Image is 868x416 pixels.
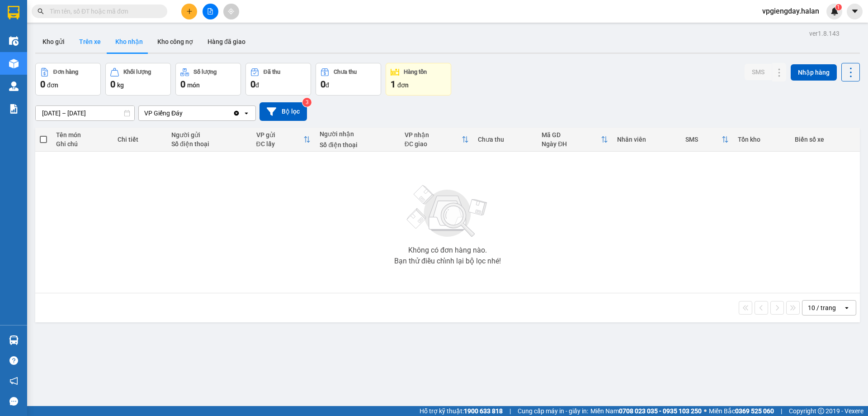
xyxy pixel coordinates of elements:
th: Toggle SortBy [537,128,612,152]
span: | [781,406,782,416]
span: aim [228,8,234,14]
span: Cung cấp máy in - giấy in: [518,406,588,416]
div: Ghi chú [56,140,108,148]
span: Miền Nam [590,406,702,416]
span: search [38,8,44,14]
span: 0 [110,79,115,90]
span: notification [9,377,18,385]
img: solution-icon [9,104,19,114]
button: Đã thu0đ [245,63,311,96]
button: Bộ lọc [259,102,307,121]
div: Mã GD [542,131,600,139]
span: 0 [180,79,185,90]
button: file-add [203,4,218,19]
div: Ngày ĐH [542,140,600,148]
img: logo-vxr [8,6,19,19]
button: Đơn hàng0đơn [35,63,101,96]
img: icon-new-feature [830,7,839,15]
img: warehouse-icon [9,59,19,68]
sup: 3 [302,98,311,107]
span: vpgiengday.halan [755,5,826,17]
img: warehouse-icon [9,81,19,91]
div: 10 / trang [808,303,836,312]
div: VP nhận [405,131,462,139]
img: warehouse-icon [9,36,19,46]
div: Đã thu [264,69,280,75]
div: Chưa thu [478,136,533,143]
span: question-circle [9,356,18,365]
strong: 0369 525 060 [735,407,774,415]
span: kg [117,81,124,89]
span: | [509,406,511,416]
div: Không có đơn hàng nào. [408,247,487,254]
div: Tồn kho [738,136,786,143]
button: Nhập hàng [791,64,837,81]
div: VP Giếng Đáy [144,109,183,118]
strong: 0708 023 035 - 0935 103 250 [619,407,702,415]
button: Hàng tồn1đơn [386,63,451,96]
span: Hỗ trợ kỹ thuật: [420,406,503,416]
img: logo.jpg [11,11,79,57]
div: ver 1.8.143 [809,29,840,38]
span: plus [186,8,193,14]
th: Toggle SortBy [252,128,316,152]
span: 1 [837,4,840,10]
strong: 1900 633 818 [464,407,503,415]
svg: open [243,110,250,117]
div: SMS [685,136,722,143]
span: ⚪️ [704,409,707,413]
button: Khối lượng0kg [105,63,171,96]
span: đ [255,81,259,89]
span: món [187,81,200,89]
div: ĐC lấy [256,140,304,148]
th: Toggle SortBy [400,128,474,152]
button: Trên xe [72,31,108,53]
img: warehouse-icon [9,335,19,345]
div: Đơn hàng [53,69,78,75]
span: 0 [40,79,45,90]
li: 271 - [PERSON_NAME] - [GEOGRAPHIC_DATA] - [GEOGRAPHIC_DATA] [85,22,378,33]
div: Số lượng [193,69,217,75]
th: Toggle SortBy [681,128,733,152]
div: Bạn thử điều chỉnh lại bộ lọc nhé! [394,258,501,265]
span: copyright [818,408,824,414]
span: đ [325,81,329,89]
div: Tên món [56,131,108,139]
svg: Clear value [233,110,240,117]
button: SMS [745,64,772,80]
div: VP gửi [256,131,304,139]
div: ĐC giao [405,140,462,148]
div: Số điện thoại [171,140,247,148]
span: Miền Bắc [709,406,774,416]
button: plus [181,4,197,19]
b: GỬI : VP Giếng Đáy [11,62,118,77]
span: caret-down [851,7,859,15]
div: Chi tiết [118,136,162,143]
div: Chưa thu [334,69,357,75]
input: Select a date range. [36,106,134,120]
div: Khối lượng [123,69,151,75]
input: Tìm tên, số ĐT hoặc mã đơn [50,6,156,16]
button: caret-down [847,4,863,19]
div: Số điện thoại [320,141,395,148]
div: Nhân viên [617,136,677,143]
div: Hàng tồn [404,69,427,75]
input: Selected VP Giếng Đáy. [184,109,184,118]
span: 0 [321,79,325,90]
span: 0 [250,79,255,90]
span: đơn [47,81,58,89]
div: Biển số xe [795,136,855,143]
span: 1 [391,79,396,90]
span: file-add [207,8,213,14]
button: aim [223,4,239,19]
img: svg+xml;base64,PHN2ZyBjbGFzcz0ibGlzdC1wbHVnX19zdmciIHhtbG5zPSJodHRwOi8vd3d3LnczLm9yZy8yMDAwL3N2Zy... [402,180,493,243]
button: Số lượng0món [175,63,241,96]
sup: 1 [835,4,842,10]
button: Kho gửi [35,31,72,53]
button: Kho nhận [108,31,150,53]
button: Chưa thu0đ [316,63,381,96]
span: message [9,397,18,406]
button: Kho công nợ [150,31,200,53]
div: Người nhận [320,130,395,138]
svg: open [843,304,850,311]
